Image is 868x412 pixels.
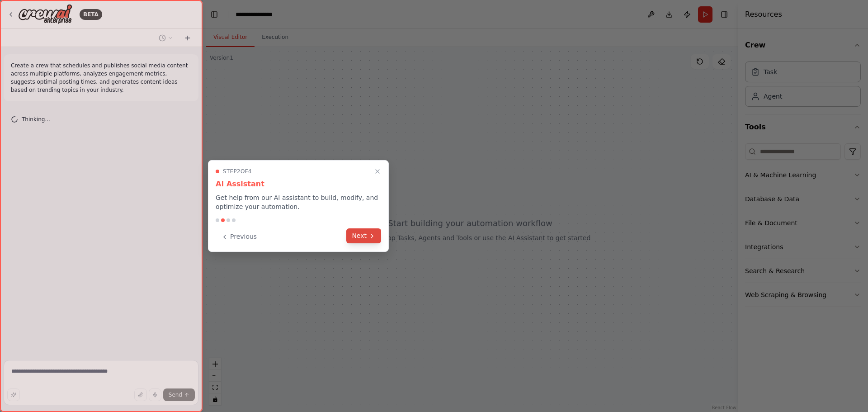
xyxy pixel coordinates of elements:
button: Hide left sidebar [208,8,221,21]
span: Step 2 of 4 [223,168,252,175]
button: Previous [216,229,262,244]
button: Next [346,228,381,243]
h3: AI Assistant [216,179,381,189]
button: Close walkthrough [372,166,383,177]
p: Get help from our AI assistant to build, modify, and optimize your automation. [216,193,381,211]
